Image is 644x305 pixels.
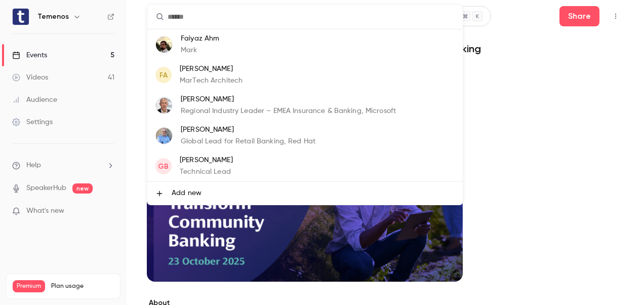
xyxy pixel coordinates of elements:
[181,33,219,44] p: Faiyaz Ahm
[180,155,233,166] p: [PERSON_NAME]
[181,125,315,135] p: [PERSON_NAME]
[180,75,243,86] p: MarTech Architech
[156,97,172,113] img: Patrice Amann
[180,167,233,177] p: Technical Lead
[181,136,315,147] p: Global Lead for Retail Banking, Red Hat
[181,106,396,117] p: Regional Industry Leader – EMEA Insurance & Banking, Microsoft
[158,161,169,172] span: GB
[172,188,202,199] span: Add new
[156,36,172,53] img: Faiyaz Ahm
[181,45,219,56] p: Mark
[180,64,243,74] p: [PERSON_NAME]
[156,128,172,144] img: Héctor Arias
[181,94,396,105] p: [PERSON_NAME]
[159,70,168,81] span: FA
